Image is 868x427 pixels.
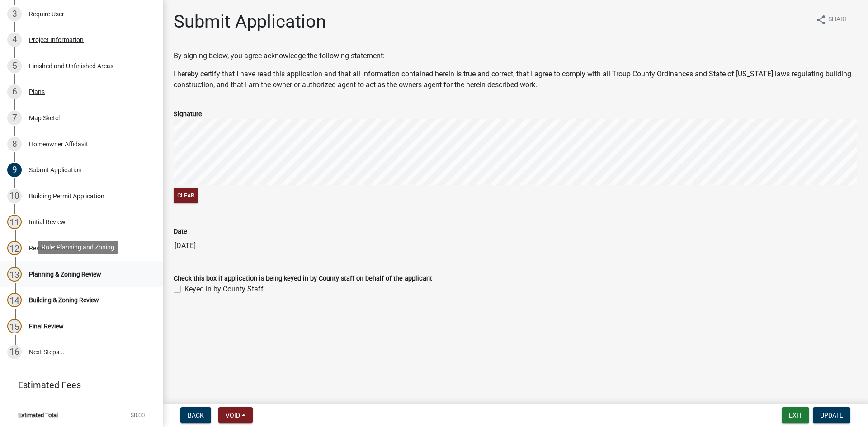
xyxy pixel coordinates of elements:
span: Update [820,412,843,419]
div: 5 [7,59,22,73]
div: 6 [7,84,22,99]
p: I hereby certify that I have read this application and that all information contained herein is t... [174,69,857,90]
div: Residential Review [29,245,81,251]
div: 16 [7,345,22,359]
div: Building & Zoning Review [29,297,99,303]
a: Estimated Fees [7,376,148,394]
div: 12 [7,241,22,255]
button: Exit [782,407,809,423]
span: Estimated Total [18,412,58,418]
span: Void [226,412,240,419]
span: Back [188,412,204,419]
div: Planning & Zoning Review [29,271,101,277]
label: Signature [174,111,202,117]
div: Map Sketch [29,115,62,121]
div: 11 [7,215,22,229]
div: 9 [7,163,22,177]
div: 7 [7,111,22,125]
button: Clear [174,188,198,203]
label: Check this box if application is being keyed in by County staff on behalf of the applicant [174,276,432,282]
i: share [816,14,826,25]
span: Share [828,14,848,25]
button: Update [813,407,850,423]
div: Final Review [29,323,64,329]
div: 10 [7,189,22,203]
button: Void [218,407,253,423]
div: 4 [7,33,22,47]
div: Project Information [29,37,84,43]
div: 8 [7,137,22,151]
div: 13 [7,267,22,282]
div: Plans [29,89,45,95]
div: Finished and Unfinished Areas [29,63,113,69]
div: Homeowner Affidavit [29,141,88,147]
label: Date [174,229,187,235]
button: Back [180,407,211,423]
div: Initial Review [29,219,66,225]
div: Require User [29,11,64,17]
p: By signing below, you agree acknowledge the following statement: [174,51,857,61]
button: shareShare [808,11,855,28]
div: 3 [7,7,22,21]
label: Keyed in by County Staff [184,284,264,295]
div: Building Permit Application [29,193,104,199]
h1: Submit Application [174,11,326,33]
div: 14 [7,293,22,307]
div: 15 [7,319,22,333]
div: Submit Application [29,167,82,173]
div: Role: Planning and Zoning [38,241,118,254]
span: $0.00 [131,412,145,418]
